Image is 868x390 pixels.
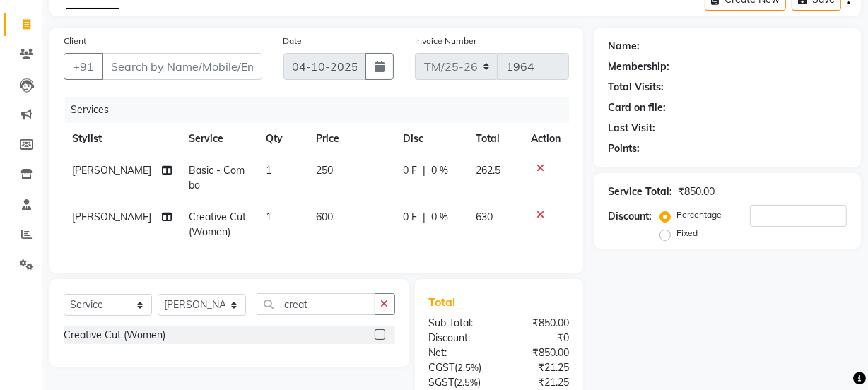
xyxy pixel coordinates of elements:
[180,123,257,155] th: Service
[476,164,501,177] span: 262.5
[316,211,333,223] span: 600
[72,211,151,223] span: [PERSON_NAME]
[458,362,479,373] span: 2.5%
[257,123,308,155] th: Qty
[476,211,493,223] span: 630
[394,123,467,155] th: Disc
[64,328,165,343] div: Creative Cut (Women)
[608,209,652,224] div: Discount:
[678,184,715,199] div: ₹850.00
[608,80,664,95] div: Total Visits:
[418,316,499,331] div: Sub Total:
[608,100,666,115] div: Card on file:
[499,316,580,331] div: ₹850.00
[608,59,669,74] div: Membership:
[431,163,448,178] span: 0 %
[266,164,271,177] span: 1
[423,163,426,178] span: |
[499,360,580,375] div: ₹21.25
[316,164,333,177] span: 250
[189,211,246,238] span: Creative Cut (Women)
[72,164,151,177] span: [PERSON_NAME]
[65,97,580,123] div: Services
[418,345,499,360] div: Net:
[64,53,103,80] button: +91
[676,227,698,240] label: Fixed
[522,123,569,155] th: Action
[307,123,394,155] th: Price
[676,208,722,221] label: Percentage
[283,35,303,47] label: Date
[423,210,426,225] span: |
[429,295,462,309] span: Total
[418,331,499,345] div: Discount:
[431,210,448,225] span: 0 %
[608,39,640,54] div: Name:
[64,35,86,47] label: Client
[429,361,455,374] span: CGST
[189,164,245,191] span: Basic - Combo
[418,375,499,390] div: ( )
[499,345,580,360] div: ₹850.00
[608,141,640,156] div: Points:
[102,53,262,80] input: Search by Name/Mobile/Email/Code
[429,376,454,389] span: SGST
[608,121,655,136] div: Last Visit:
[499,375,580,390] div: ₹21.25
[499,331,580,345] div: ₹0
[403,210,417,225] span: 0 F
[266,211,271,223] span: 1
[418,360,499,375] div: ( )
[468,123,523,155] th: Total
[403,163,417,178] span: 0 F
[415,35,476,47] label: Invoice Number
[64,123,180,155] th: Stylist
[608,184,672,199] div: Service Total:
[457,377,479,388] span: 2.5%
[257,293,375,315] input: Search or Scan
